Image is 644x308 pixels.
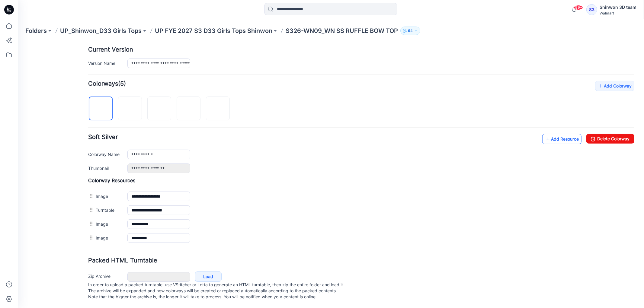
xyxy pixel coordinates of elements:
[574,5,583,10] span: 99+
[586,4,597,15] div: S3
[286,27,398,35] p: S326-WN09_WN SS RUFFLE BOW TOP
[78,192,103,199] label: Image
[70,91,100,98] span: Soft Silver
[70,122,103,129] label: Thumbnail
[70,109,103,115] label: Colorway Name
[78,164,103,171] label: Turntable
[70,230,103,237] label: Zip Archive
[78,151,103,157] label: Image
[400,27,420,35] button: 64
[70,240,616,258] p: In order to upload a packed turntable, use VStitcher or Lotta to generate an HTML turntable, then...
[25,27,47,35] a: Folders
[600,4,636,11] div: Shinwon 3D team
[70,215,616,221] h4: Packed HTML Turntable
[155,27,272,35] a: UP FYE 2027 S3 D33 Girls Tops Shinwon
[70,135,616,141] h4: Colorway Resources
[568,92,616,101] a: Delete Colorway
[78,178,103,185] label: Image
[524,92,563,102] a: Add Resource
[18,42,644,308] iframe: edit-style
[177,229,203,240] a: Load
[408,27,413,34] p: 64
[600,11,636,15] div: Walmart
[60,27,142,35] a: UP_Shinwon_D33 Girls Tops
